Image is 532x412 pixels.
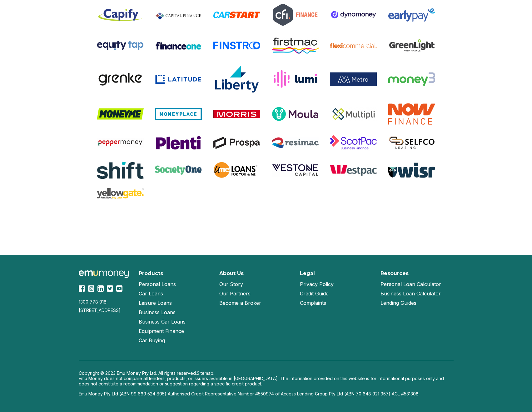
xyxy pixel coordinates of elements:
[272,137,319,148] img: Resimac
[139,308,176,317] a: Business Loans
[79,391,454,396] p: Emu Money Pty Ltd (ABN 99 669 524 805) Authorised Credit Representative Number #550974 of Access ...
[219,289,251,298] a: Our Partners
[388,8,435,22] img: EarlyPay
[213,11,260,19] img: CarStart Finance
[300,279,334,289] a: Privacy Policy
[272,38,319,54] img: Firstmac
[97,8,144,23] img: Capify
[97,72,144,87] img: Grenke
[139,289,163,298] a: Car Loans
[380,279,441,289] a: Personal Loan Calculator
[330,10,377,19] img: Dynamoney
[213,42,260,49] img: Finstro
[88,285,94,292] img: Instagram
[272,107,319,121] img: Moula
[388,72,435,86] img: Money3
[380,298,416,308] a: Lending Guides
[213,161,260,179] img: UME Loans
[139,279,176,289] a: Personal Loans
[107,285,113,292] img: Twitter
[330,164,377,176] img: Westpac
[272,163,319,177] img: Vestone
[139,336,165,345] a: Car Buying
[388,36,435,55] img: Green Light Auto
[155,135,202,150] img: Plenti
[155,41,202,50] img: Finance One
[197,370,214,376] a: Sitemap.
[139,270,163,276] h2: Products
[97,285,104,292] img: LinkedIn
[213,110,260,118] img: Morris Finance
[79,376,454,386] p: Emu Money does not compare all lenders, products, or issuers available in [GEOGRAPHIC_DATA]. The ...
[97,188,144,199] img: Yellow Gate
[300,270,315,276] h2: Legal
[300,298,326,308] a: Complaints
[79,308,131,313] div: [STREET_ADDRESS]
[139,298,172,308] a: Leisure Loans
[139,317,186,326] a: Business Car Loans
[388,103,435,125] img: Now Finance
[272,3,319,27] img: CFI
[330,133,377,152] img: ScotPac
[97,40,144,51] img: Equity Tap
[388,136,435,150] img: Selfco
[79,299,131,304] div: 1300 778 918
[330,107,377,121] img: Multipli
[388,163,435,178] img: Wisr
[79,285,85,292] img: Facebook
[330,72,377,86] img: Metro
[219,298,261,308] a: Become a Broker
[219,270,244,276] h2: About Us
[79,270,129,278] img: Emu Money
[155,108,202,120] img: MoneyPlace
[155,165,202,175] img: SocietyOne
[213,137,260,149] img: Prospa
[97,108,144,120] img: MoneyMe
[97,161,144,179] img: Shift
[155,74,202,84] img: Latitude
[213,64,260,94] img: Liberty
[155,8,202,22] img: Capital Finance
[272,70,319,88] img: Lumi
[139,326,184,336] a: Equipment Finance
[330,43,377,48] img: Flexi Commercial
[116,285,122,292] img: YouTube
[300,289,329,298] a: Credit Guide
[380,270,409,276] h2: Resources
[97,138,144,148] img: Pepper Money
[219,279,243,289] a: Our Story
[380,289,441,298] a: Business Loan Calculator
[79,370,454,376] p: Copyright © 2023 Emu Money Pty Ltd. All rights reserved.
